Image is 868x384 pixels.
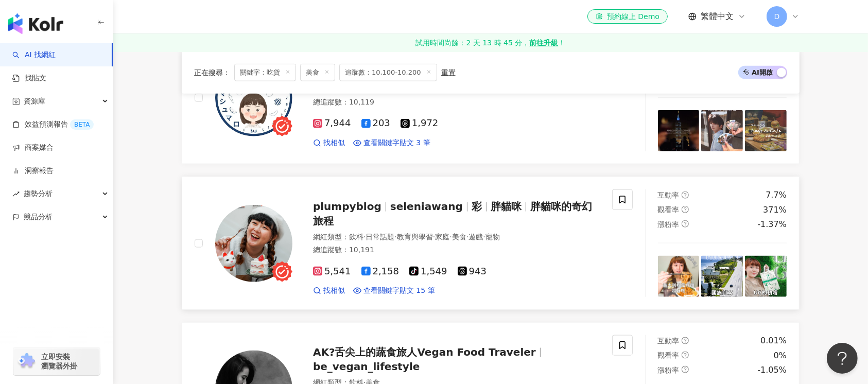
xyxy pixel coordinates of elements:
[757,219,787,230] div: -1.37%
[113,33,868,52] a: 試用時間尚餘：2 天 13 時 45 分，前往升級！
[215,59,292,136] img: KOL Avatar
[313,97,600,108] div: 總追蹤數 ： 10,119
[466,233,468,241] span: ·
[313,286,345,296] a: 找相似
[313,346,536,358] span: AK?舌尖上的蔬食旅人Vegan Food Traveler
[658,110,700,152] img: post-image
[441,68,456,77] div: 重置
[234,64,296,81] span: 關鍵字：吃貨
[339,64,437,81] span: 追蹤數：10,100-10,200
[529,38,558,48] strong: 前往升級
[41,352,77,371] span: 立即安裝 瀏覽器外掛
[658,191,680,199] span: 互動率
[774,11,780,22] span: D
[194,68,230,77] span: 正在搜尋 ：
[12,119,94,130] a: 效益預測報告BETA
[596,11,659,22] div: 預約線上 Demo
[491,200,522,213] span: 胖貓咪
[16,353,37,370] img: chrome extension
[745,256,787,298] img: post-image
[363,233,366,241] span: ·
[12,190,20,198] span: rise
[394,233,396,241] span: ·
[682,191,689,199] span: question-circle
[363,138,430,148] span: 查看關鍵字貼文 3 筆
[323,138,345,148] span: 找相似
[12,143,54,153] a: 商案媒合
[323,286,345,296] span: 找相似
[300,64,335,81] span: 美食
[433,233,435,241] span: ·
[182,31,800,164] a: KOL Avatar糖仔呷脂肪｜台北美食 宅配 開箱 日常｜抽獎進行中 ·͜·♡網紅類型：甜點·台灣旅遊·藝術與娛樂·飲料·美食總追蹤數：10,1197,9442031,972找相似查看關鍵字貼...
[313,360,420,373] span: be_vegan_lifestyle
[353,138,430,148] a: 查看關鍵字貼文 3 筆
[313,266,351,277] span: 5,541
[658,256,700,298] img: post-image
[757,364,787,376] div: -1.05%
[390,200,463,213] span: seleniawang
[182,177,800,310] a: KOL Avatarplumpyblogseleniawang彩胖貓咪胖貓咪的奇幻旅程網紅類型：飲料·日常話題·教育與學習·家庭·美食·遊戲·寵物總追蹤數：10,1915,5412,1581,5...
[24,90,45,113] span: 資源庫
[701,256,743,298] img: post-image
[658,205,680,214] span: 觀看率
[353,286,435,296] a: 查看關鍵字貼文 15 筆
[658,366,680,374] span: 漲粉率
[363,286,435,296] span: 查看關鍵字貼文 15 筆
[682,337,689,344] span: question-circle
[658,220,680,229] span: 漲粉率
[313,245,600,255] div: 總追蹤數 ： 10,191
[12,166,54,176] a: 洞察報告
[827,343,858,374] iframe: Help Scout Beacon - Open
[658,351,680,359] span: 觀看率
[24,182,53,205] span: 趨勢分析
[313,232,600,242] div: 網紅類型 ：
[24,205,53,229] span: 競品分析
[682,352,689,359] span: question-circle
[435,233,449,241] span: 家庭
[8,13,63,34] img: logo
[215,205,292,282] img: KOL Avatar
[682,206,689,213] span: question-circle
[763,204,787,216] div: 371%
[458,266,487,277] span: 943
[401,118,439,129] span: 1,972
[701,11,734,22] span: 繁體中文
[587,9,668,24] a: 預約線上 Demo
[468,233,483,241] span: 遊戲
[452,233,466,241] span: 美食
[658,337,680,345] span: 互動率
[760,335,787,346] div: 0.01%
[745,110,787,152] img: post-image
[682,220,689,228] span: question-circle
[774,350,787,361] div: 0%
[766,189,787,201] div: 7.7%
[483,233,485,241] span: ·
[472,200,482,213] span: 彩
[349,233,363,241] span: 飲料
[13,347,100,375] a: chrome extension立即安裝 瀏覽器外掛
[313,138,345,148] a: 找相似
[12,50,56,60] a: searchAI 找網紅
[397,233,433,241] span: 教育與學習
[313,118,351,129] span: 7,944
[366,233,394,241] span: 日常話題
[409,266,447,277] span: 1,549
[682,366,689,373] span: question-circle
[361,118,390,129] span: 203
[449,233,452,241] span: ·
[701,110,743,152] img: post-image
[361,266,400,277] span: 2,158
[485,233,500,241] span: 寵物
[12,73,46,83] a: 找貼文
[313,200,381,213] span: plumpyblog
